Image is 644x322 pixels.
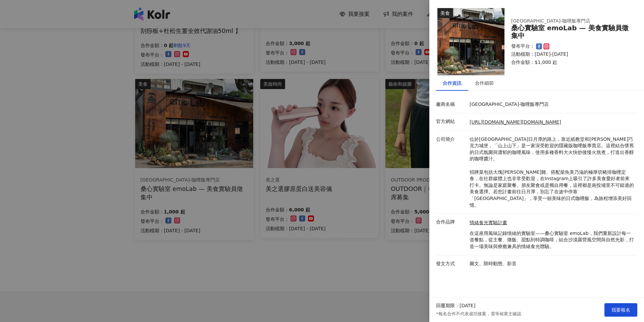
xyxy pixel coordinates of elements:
[511,59,629,66] p: 合作金額： $1,000 起
[436,118,466,125] p: 官方網站
[511,51,629,58] p: 活動檔期：[DATE]-[DATE]
[470,260,634,267] p: 圖文、限時動態、影音
[470,101,634,108] p: [GEOGRAPHIC_DATA]-咖哩飯專門店
[511,24,629,40] div: 桑心實驗室 emoLab — 美食實驗員徵集中
[470,136,634,209] p: 位於[GEOGRAPHIC_DATA]日月潭的路上，靠近紙教堂和[PERSON_NAME]巧克力城堡，「山上山下」是一家深受歡迎的隱藏版咖哩飯專賣店。這裡結合懷舊的日式氛圍與濃郁的咖哩風味，使用...
[436,311,521,317] p: *報名合作不代表成功接案，需等候業主確認
[475,79,494,87] div: 合作細節
[470,119,561,125] a: [URL][DOMAIN_NAME][DOMAIN_NAME]
[436,303,475,309] p: 回覆期限：[DATE]
[470,219,634,226] a: 情緒食光實驗計畫
[604,303,637,317] button: 我要報名
[436,260,466,267] p: 發文方式
[511,18,619,25] div: [GEOGRAPHIC_DATA]-咖哩飯專門店
[443,79,462,87] div: 合作資訊
[436,219,466,226] p: 合作品牌
[437,8,504,75] img: 情緒食光實驗計畫
[436,101,466,108] p: 廠商名稱
[437,8,453,18] div: 美食
[470,230,634,250] p: 在這座用風味記錄情緒的實驗室——桑心實驗室 emoLab，我們重新設計每一道餐點，從主餐、燉飯、甜點到特調咖啡，結合沙漠露營風空間與自然光影，打造一場美味與療癒兼具的情緒食光體驗。
[611,307,630,313] span: 我要報名
[436,136,466,143] p: 公司簡介
[511,43,535,50] p: 發布平台：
